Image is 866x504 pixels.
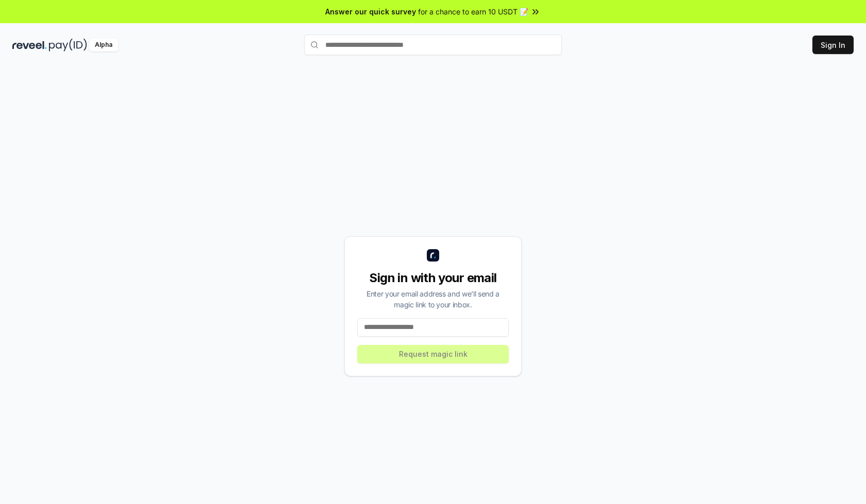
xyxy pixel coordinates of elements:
[325,6,416,17] span: Answer our quick survey
[89,39,118,51] div: Alpha
[12,39,47,51] img: reveel_dark
[357,288,509,310] div: Enter your email address and we’ll send a magic link to your inbox.
[418,6,528,17] span: for a chance to earn 10 USDT 📝
[357,270,509,286] div: Sign in with your email
[812,36,854,54] button: Sign In
[49,39,87,51] img: pay_id
[427,249,439,262] img: logo_small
